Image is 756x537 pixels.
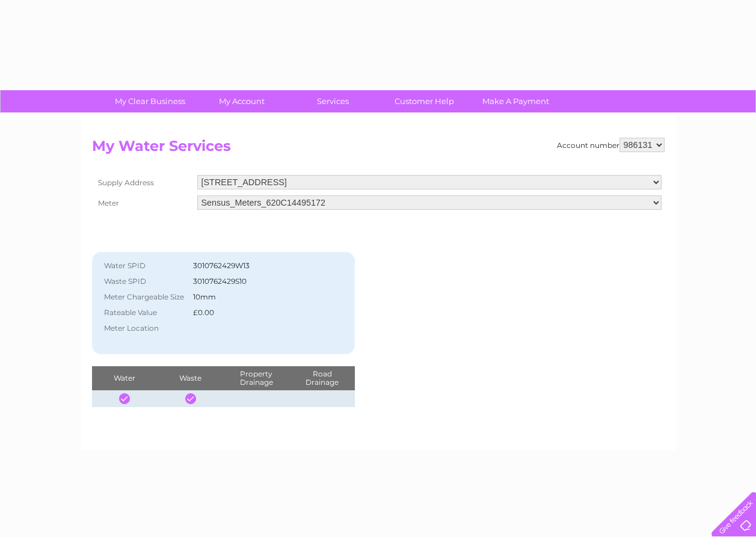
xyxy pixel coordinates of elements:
th: Meter Location [98,321,190,336]
td: £0.00 [190,305,328,321]
a: Make A Payment [466,90,565,112]
th: Meter Chargeable Size [98,289,190,305]
th: Waste [158,366,223,390]
th: Property Drainage [223,366,289,390]
div: Account number [557,138,665,152]
th: Waste SPID [98,274,190,289]
td: 3010762429S10 [190,274,328,289]
th: Water SPID [98,258,190,274]
a: My Clear Business [100,90,200,112]
h2: My Water Services [92,138,665,161]
td: 3010762429W13 [190,258,328,274]
a: My Account [192,90,291,112]
th: Meter [92,192,194,213]
th: Rateable Value [98,305,190,321]
a: Services [283,90,383,112]
th: Road Drainage [289,366,355,390]
td: 10mm [190,289,328,305]
th: Supply Address [92,172,194,192]
th: Water [92,366,158,390]
a: Customer Help [375,90,474,112]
